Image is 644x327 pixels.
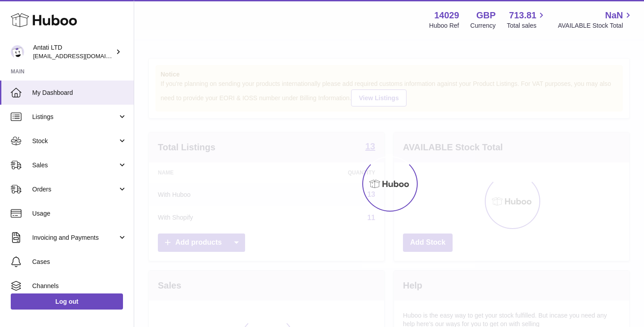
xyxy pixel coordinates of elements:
span: Sales [32,161,118,170]
span: Stock [32,137,118,145]
div: Antati LTD [33,43,114,60]
img: toufic@antatiskin.com [11,45,24,59]
span: NaN [605,9,623,21]
span: Cases [32,258,127,266]
strong: GBP [476,9,496,21]
span: Invoicing and Payments [32,234,118,242]
a: NaN AVAILABLE Stock Total [558,9,633,30]
span: [EMAIL_ADDRESS][DOMAIN_NAME] [33,52,131,59]
span: AVAILABLE Stock Total [558,21,633,30]
span: Channels [32,282,127,290]
span: My Dashboard [32,89,127,97]
span: Listings [32,113,118,121]
div: Huboo Ref [429,21,459,30]
span: Orders [32,185,118,194]
span: Usage [32,209,127,218]
strong: 14029 [434,9,459,21]
a: 713.81 Total sales [507,9,547,30]
span: 713.81 [509,9,536,21]
div: Currency [470,21,496,30]
a: Log out [11,293,123,310]
span: Total sales [507,21,547,30]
